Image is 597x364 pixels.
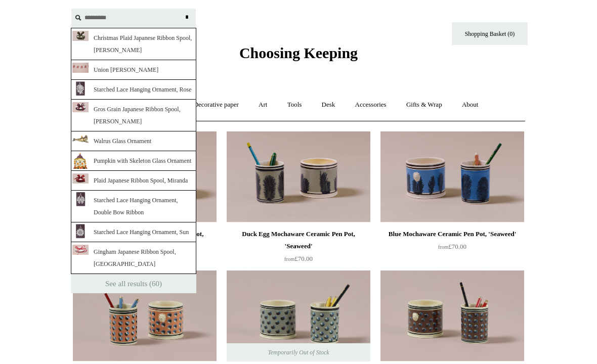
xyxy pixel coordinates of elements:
a: Christmas Plaid Japanese Ribbon Spool, [PERSON_NAME] [71,28,196,60]
a: Duck Egg Mochaware Ceramic Pen Pot, 'Cat Eye' Duck Egg Mochaware Ceramic Pen Pot, 'Cat Eye' Tempo... [227,270,370,361]
a: Desk [313,92,345,118]
a: Blue Mochaware Ceramic Pen Pot, 'Seaweed' Blue Mochaware Ceramic Pen Pot, 'Seaweed' [380,131,524,222]
a: Shopping Basket (0) [452,22,528,45]
a: Blue Mochaware Ceramic Pen Pot, 'Seaweed' from£70.00 [380,228,524,269]
a: Plaid Japanese Ribbon Spool, Miranda [71,171,196,191]
a: Union [PERSON_NAME] [71,60,196,80]
a: Walrus Glass Ornament [71,131,196,151]
a: Starched Lace Hanging Ornament, Rose [71,80,196,100]
a: Duck Egg Mochaware Ceramic Pen Pot, 'Seaweed' Duck Egg Mochaware Ceramic Pen Pot, 'Seaweed' [227,131,370,222]
img: Copyright_Choosing_Keeping_20240624_BS_20168_RT_thumb.jpg [72,31,89,41]
img: Brown Mochaware Ceramic Pen Pot, 'Cat Eye' [380,270,524,361]
img: Copyright_Choosing_Keeping_20240624_BS_20164_RT_thumb.jpg [72,102,89,112]
img: QdfYHtmbyXR9ejWxdHEa5ljXQQ-Ic9_IRNiCgYB-J1I_thumb.png [73,152,88,177]
a: Tools [278,92,311,118]
img: Blue Mochaware Ceramic Pen Pot, 'Seaweed' [380,131,524,222]
img: Copyright_Choosing_Keeping_20240624_BS_20173_RT_thumb.jpg [72,245,89,255]
span: from [438,244,448,250]
img: Copyright_Choosing_Keeping_20240624_BS_20167_RT_thumb.jpg [72,173,89,184]
img: Duck Egg Mochaware Ceramic Pen Pot, 'Seaweed' [227,131,370,222]
div: Blue Mochaware Ceramic Pen Pot, 'Seaweed' [383,228,522,240]
img: GpbK0g1eNu2ikfOfX6RPT-S4aqVY8Vn56LmT3eEhTDM_thumb.png [72,191,89,207]
span: Choosing Keeping [239,44,358,61]
img: Persimmon Mochaware Ceramic Pen Pot, 'Cat Eye' [73,270,217,361]
a: Brown Mochaware Ceramic Pen Pot, 'Cat Eye' Brown Mochaware Ceramic Pen Pot, 'Cat Eye' [380,270,524,361]
img: CopyrightChoosingKeeping20230301BS18171RT_bcdd911a-41c6-42ca-82a8-cf255e0ab546_thumb.jpg [72,63,89,73]
a: About [453,92,488,118]
a: Accessories [346,92,396,118]
a: Gingham Japanese Ribbon Spool, [GEOGRAPHIC_DATA] [71,242,196,274]
a: Choosing Keeping [239,53,358,60]
a: Duck Egg Mochaware Ceramic Pen Pot, 'Seaweed' from£70.00 [227,228,370,269]
a: Starched Lace Hanging Ornament, Sun [71,222,196,242]
a: Pumpkin with Skeleton Glass Ornament [71,151,196,171]
a: Art [249,92,276,118]
a: Persimmon Mochaware Ceramic Pen Pot, 'Cat Eye' Persimmon Mochaware Ceramic Pen Pot, 'Cat Eye' [73,270,217,361]
a: Decorative paper [185,92,248,118]
span: £70.00 [438,243,466,250]
a: Gros Grain Japanese Ribbon Spool, [PERSON_NAME] [71,100,196,131]
img: zoc3-6GLWUceO5Ld8vqPAQjaJ6pB7IVeHzRaYB07Yqc_thumb.png [72,80,89,97]
a: See all results (60) [71,274,196,293]
span: Temporarily Out of Stock [258,343,339,361]
span: from [284,256,294,262]
a: Starched Lace Hanging Ornament, Double Bow Ribbon [71,191,196,222]
img: Duck Egg Mochaware Ceramic Pen Pot, 'Cat Eye' [227,270,370,361]
div: Duck Egg Mochaware Ceramic Pen Pot, 'Seaweed' [229,228,368,252]
a: Gifts & Wrap [397,92,451,118]
img: L9XYrIThhDcVLzNfm8PUCscQErDFxOtKvrkVDdmVACk_thumb.png [72,135,89,143]
span: £70.00 [284,255,313,262]
img: Ai-4VcFYlv-dKl2HTMYpIipWGJLMRKcp6ulfDslaogw_thumb.png [72,223,89,239]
